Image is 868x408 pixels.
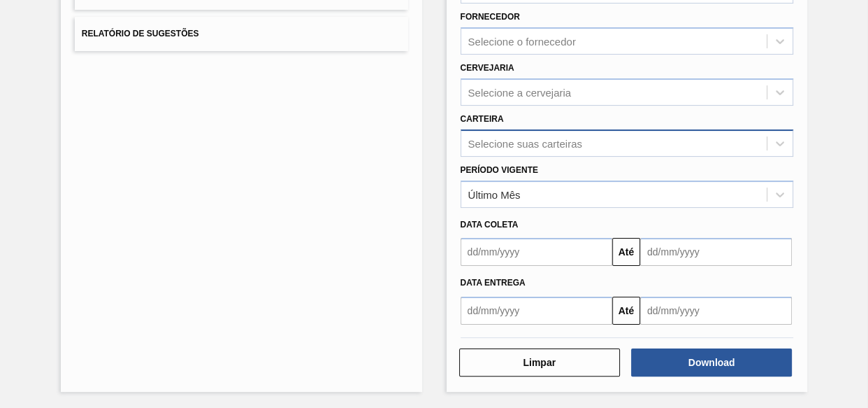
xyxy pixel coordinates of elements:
label: Período Vigente [461,165,538,175]
span: Relatório de Sugestões [82,29,199,38]
input: dd/mm/yyyy [461,297,612,325]
button: Relatório de Sugestões [75,17,408,51]
input: dd/mm/yyyy [640,297,792,325]
button: Até [612,238,640,266]
div: Selecione o fornecedor [468,36,576,48]
label: Fornecedor [461,12,520,22]
span: Data coleta [461,220,519,230]
div: Selecione a cervejaria [468,86,572,98]
label: Cervejaria [461,63,514,73]
button: Download [631,349,792,377]
label: Carteira [461,114,504,124]
div: Selecione suas carteiras [468,137,582,149]
div: Último Mês [468,188,521,200]
button: Até [612,297,640,325]
span: Data entrega [461,278,526,288]
input: dd/mm/yyyy [640,238,792,266]
button: Limpar [459,349,620,377]
input: dd/mm/yyyy [461,238,612,266]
